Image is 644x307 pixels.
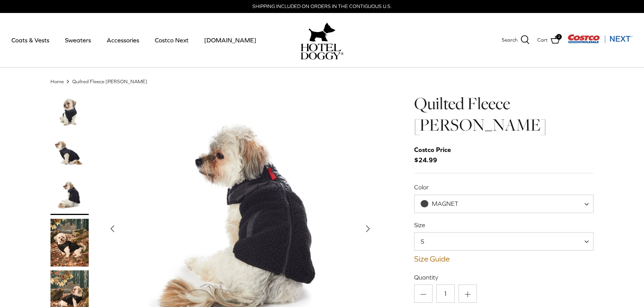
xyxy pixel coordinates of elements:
[414,145,451,155] div: Costco Price
[414,232,594,250] span: S
[414,273,594,281] label: Quantity
[50,219,89,267] a: Thumbnail Link
[100,27,146,53] a: Accessories
[556,34,562,40] span: 2
[72,78,147,84] a: Quilted Fleece [PERSON_NAME]
[50,93,89,131] a: Thumbnail Link
[50,177,89,215] a: Thumbnail Link
[301,44,343,60] img: hoteldoggycom
[104,220,121,237] button: Previous
[301,21,343,60] a: hoteldoggy.com hoteldoggycom
[50,135,89,173] a: Thumbnail Link
[414,221,594,229] label: Size
[58,27,98,53] a: Sweaters
[359,220,376,237] button: Next
[537,35,560,45] a: Cart 2
[414,183,594,191] label: Color
[502,35,530,45] a: Search
[537,36,548,44] span: Cart
[415,237,439,246] span: S
[432,200,458,207] span: MAGNET
[309,21,335,44] img: hoteldoggy.com
[414,145,459,165] span: $24.99
[197,27,263,53] a: [DOMAIN_NAME]
[148,27,195,53] a: Costco Next
[502,36,517,44] span: Search
[414,93,594,136] h1: Quilted Fleece [PERSON_NAME]
[414,195,594,213] span: MAGNET
[568,34,633,44] img: Costco Next
[414,254,594,263] a: Size Guide
[5,27,56,53] a: Coats & Vests
[436,284,455,303] input: Quantity
[568,39,633,45] a: Visit Costco Next
[50,78,64,84] a: Home
[50,78,594,85] nav: Breadcrumbs
[415,200,473,208] span: MAGNET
